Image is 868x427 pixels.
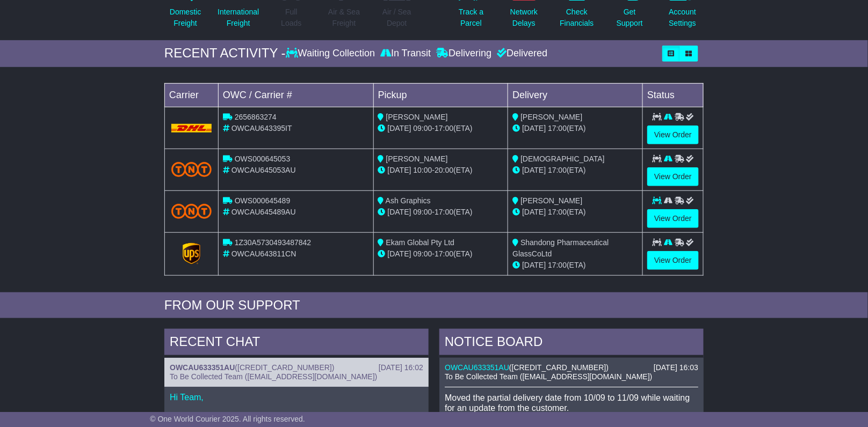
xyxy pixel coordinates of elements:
[170,363,423,372] div: ( )
[548,124,567,132] span: 17:00
[414,208,432,216] span: 09:00
[378,207,504,218] div: - (ETA)
[232,208,296,216] span: OWCAU645489AU
[171,204,212,218] img: TNT_Domestic.png
[435,249,453,258] span: 17:00
[669,6,697,29] p: Account Settings
[548,166,567,174] span: 17:00
[286,48,378,60] div: Waiting Collection
[494,48,547,60] div: Delivered
[235,196,291,205] span: OWS000645489
[512,363,606,372] span: [CREDIT_CARD_NUMBER]
[170,372,377,381] span: To Be Collected Team ([EMAIL_ADDRESS][DOMAIN_NAME])
[439,329,704,358] div: NOTICE BOARD
[647,126,699,144] a: View Order
[183,243,201,264] img: GetCarrierServiceLogo
[445,372,652,381] span: To Be Collected Team ([EMAIL_ADDRESS][DOMAIN_NAME])
[388,124,411,132] span: [DATE]
[218,6,259,29] p: International Freight
[512,165,638,176] div: (ETA)
[219,83,374,107] td: OWC / Carrier #
[617,6,643,29] p: Get Support
[522,208,546,216] span: [DATE]
[235,238,311,247] span: 1Z30A5730493487842
[378,48,433,60] div: In Transit
[382,6,411,29] p: Air / Sea Depot
[378,123,504,134] div: - (ETA)
[520,154,605,163] span: [DEMOGRAPHIC_DATA]
[522,124,546,132] span: [DATE]
[508,83,643,107] td: Delivery
[150,415,305,423] span: © One World Courier 2025. All rights reserved.
[235,154,291,163] span: OWS000645053
[647,167,699,186] a: View Order
[232,166,296,174] span: OWCAU645053AU
[171,124,212,132] img: DHL.png
[232,249,296,258] span: OWCAU643811CN
[328,6,360,29] p: Air & Sea Freight
[522,166,546,174] span: [DATE]
[232,124,292,132] span: OWCAU643395IT
[388,208,411,216] span: [DATE]
[445,363,509,372] a: OWCAU633351AU
[164,329,429,358] div: RECENT CHAT
[435,166,453,174] span: 20:00
[373,83,508,107] td: Pickup
[386,154,448,163] span: [PERSON_NAME]
[512,238,609,258] span: Shandong Pharmaceutical GlassCoLtd
[643,83,704,107] td: Status
[379,363,423,372] div: [DATE] 16:02
[237,363,332,372] span: [CREDIT_CARD_NUMBER]
[459,6,483,29] p: Track a Parcel
[235,113,277,121] span: 2656863274
[170,363,235,372] a: OWCAU633351AU
[548,208,567,216] span: 17:00
[433,48,494,60] div: Delivering
[278,6,305,29] p: Full Loads
[170,6,201,29] p: Domestic Freight
[386,238,455,247] span: Ekam Global Pty Ltd
[512,207,638,218] div: (ETA)
[647,209,699,228] a: View Order
[445,363,698,372] div: ( )
[414,166,432,174] span: 10:00
[435,208,453,216] span: 17:00
[414,249,432,258] span: 09:00
[388,249,411,258] span: [DATE]
[654,363,698,372] div: [DATE] 16:03
[165,83,219,107] td: Carrier
[647,251,699,270] a: View Order
[378,248,504,260] div: - (ETA)
[522,261,546,269] span: [DATE]
[386,196,431,205] span: Ash Graphics
[510,6,538,29] p: Network Delays
[388,166,411,174] span: [DATE]
[512,123,638,134] div: (ETA)
[378,165,504,176] div: - (ETA)
[414,124,432,132] span: 09:00
[520,196,582,205] span: [PERSON_NAME]
[548,261,567,269] span: 17:00
[164,298,704,313] div: FROM OUR SUPPORT
[512,260,638,271] div: (ETA)
[560,6,594,29] p: Check Financials
[520,113,582,121] span: [PERSON_NAME]
[164,46,286,61] div: RECENT ACTIVITY -
[171,162,212,176] img: TNT_Domestic.png
[435,124,453,132] span: 17:00
[386,113,448,121] span: [PERSON_NAME]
